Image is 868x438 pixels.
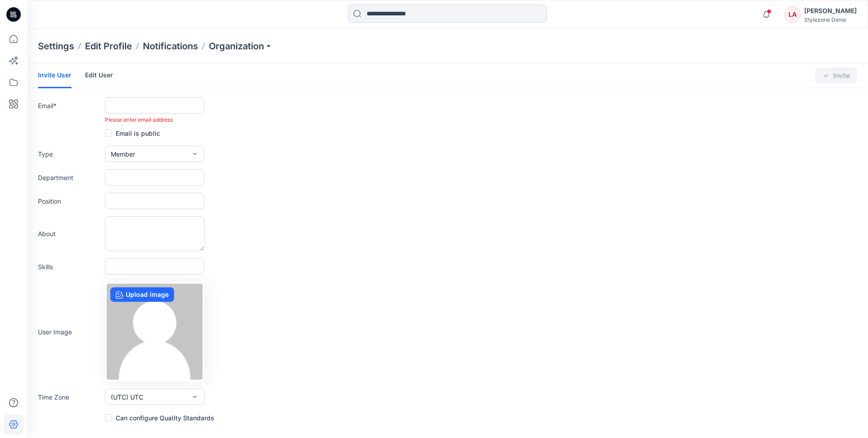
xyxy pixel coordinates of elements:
[143,40,198,52] a: Notifications
[105,389,204,405] button: (UTC) UTC
[110,287,174,302] label: Upload image
[38,173,101,182] label: Department
[38,229,101,238] label: About
[38,392,101,402] label: Time Zone
[85,40,132,52] a: Edit Profile
[38,63,71,88] a: Invite User
[85,63,113,87] a: Edit User
[38,149,101,159] label: Type
[38,196,101,206] label: Position
[111,149,135,159] span: Member
[804,5,857,16] div: [PERSON_NAME]
[38,262,101,271] label: Skills
[105,146,204,162] button: Member
[105,412,214,423] label: Can configure Quality Standards
[38,40,74,52] p: Settings
[111,392,143,402] span: (UTC) UTC
[107,284,203,380] img: no-profile.png
[804,16,857,23] div: Stylezone Demo
[38,327,101,337] label: User Image
[105,128,160,138] label: Email is public
[38,101,101,110] label: Email
[105,116,173,123] span: Please enter email address
[784,6,801,23] div: LA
